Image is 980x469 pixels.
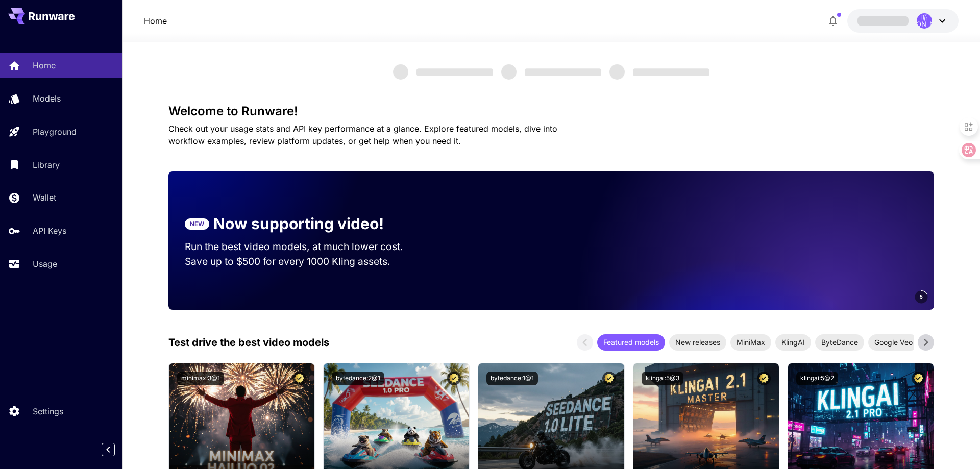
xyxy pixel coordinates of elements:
button: minimax:3@1 [177,372,224,385]
button: bytedance:2@1 [332,372,384,385]
span: 5 [920,293,923,301]
button: Certified Model – Vetted for best performance and includes a commercial license. [447,372,461,385]
p: Playground [33,126,77,138]
p: Now supporting video! [213,212,384,235]
p: Home [33,59,56,71]
span: Check out your usage stats and API key performance at a glance. Explore featured models, dive int... [168,124,557,146]
nav: breadcrumb [144,15,167,27]
p: Test drive the best video models [168,335,329,350]
p: Run the best video models, at much lower cost. [185,239,423,254]
span: Google Veo [868,337,919,348]
div: MiniMax [730,334,771,351]
button: klingai:5@3 [642,372,683,385]
div: 昭[PERSON_NAME] [917,13,932,29]
a: Home [144,15,167,27]
div: KlingAI [775,334,811,351]
div: Featured models [597,334,665,351]
h3: Welcome to Runware! [168,104,934,118]
div: Google Veo [868,334,919,351]
button: Certified Model – Vetted for best performance and includes a commercial license. [292,372,306,385]
button: klingai:5@2 [796,372,838,385]
button: bytedance:1@1 [486,372,538,385]
button: Certified Model – Vetted for best performance and includes a commercial license. [602,372,616,385]
p: Settings [33,405,63,417]
button: Certified Model – Vetted for best performance and includes a commercial license. [912,372,925,385]
p: NEW [190,219,204,229]
p: Save up to $500 for every 1000 Kling assets. [185,254,423,269]
button: 昭[PERSON_NAME] [847,9,959,33]
div: Collapse sidebar [109,440,122,459]
div: New releases [669,334,726,351]
p: Usage [33,258,57,270]
span: KlingAI [775,337,811,348]
button: Collapse sidebar [102,443,115,456]
p: Wallet [33,191,56,204]
p: API Keys [33,225,66,237]
span: ByteDance [815,337,864,348]
p: Models [33,92,61,105]
p: Library [33,159,60,171]
button: Certified Model – Vetted for best performance and includes a commercial license. [757,372,771,385]
span: New releases [669,337,726,348]
span: MiniMax [730,337,771,348]
span: Featured models [597,337,665,348]
div: ByteDance [815,334,864,351]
